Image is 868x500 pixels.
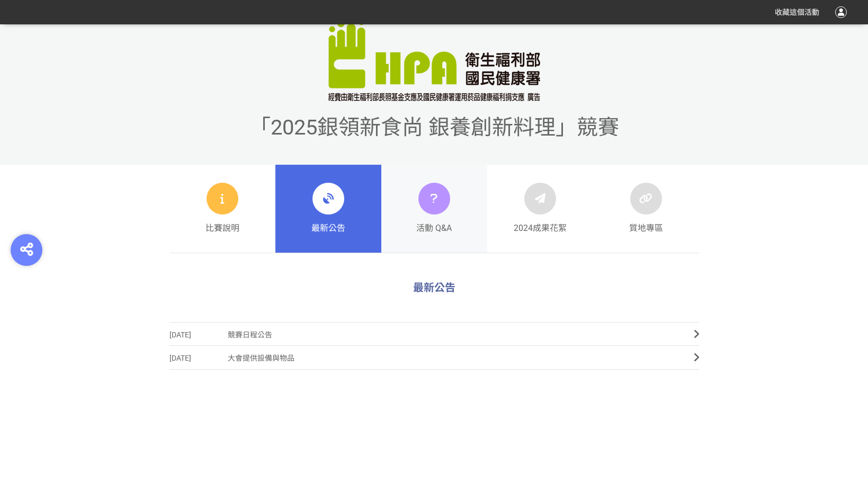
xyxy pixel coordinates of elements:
span: 質地專區 [629,222,663,235]
span: 最新公告 [311,222,345,235]
a: 最新公告 [275,165,381,253]
span: 大會提供設備與物品 [228,346,678,370]
a: [DATE]大會提供設備與物品 [169,346,699,370]
img: 「2025銀領新食尚 銀養創新料理」競賽 [328,11,540,101]
span: 收藏這個活動 [775,8,819,16]
a: [DATE]競賽日程公告 [169,322,699,346]
span: [DATE] [169,346,228,370]
span: 最新公告 [413,281,455,294]
span: 2024成果花絮 [514,222,567,235]
a: 比賽說明 [169,165,275,253]
span: 比賽說明 [205,222,239,235]
span: [DATE] [169,323,228,347]
a: 活動 Q&A [381,165,487,253]
a: 質地專區 [593,165,699,253]
a: 2024成果花絮 [487,165,593,253]
a: 「2025銀領新食尚 銀養創新料理」競賽 [249,130,619,136]
span: 「2025銀領新食尚 銀養創新料理」競賽 [249,115,619,140]
span: 競賽日程公告 [228,323,678,347]
span: 活動 Q&A [416,222,452,235]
